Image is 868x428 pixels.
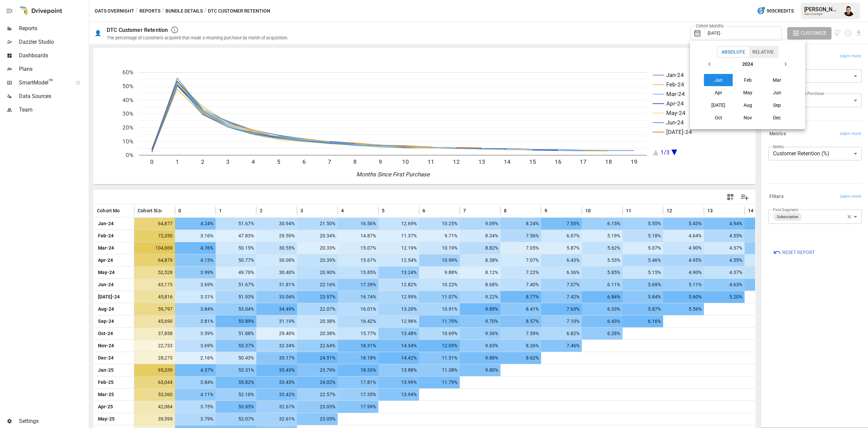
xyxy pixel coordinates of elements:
[704,99,733,111] button: [DATE]
[763,86,792,99] button: Jun
[733,99,762,111] button: Aug
[749,47,777,57] button: Relative
[733,74,762,86] button: Feb
[716,58,779,70] button: 2024
[704,112,733,124] button: Oct
[763,74,792,86] button: Mar
[718,47,749,57] button: Absolute
[763,99,792,111] button: Sep
[704,86,733,99] button: Apr
[763,112,792,124] button: Dec
[733,112,762,124] button: Nov
[733,86,762,99] button: May
[704,74,733,86] button: Jan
